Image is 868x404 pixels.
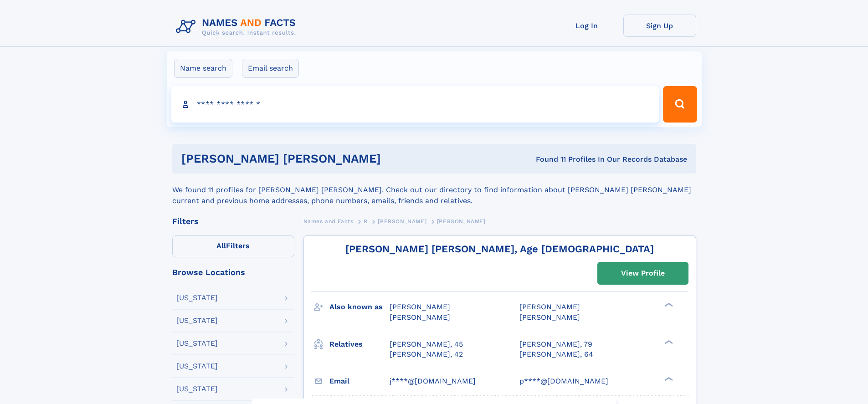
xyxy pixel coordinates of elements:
div: Filters [172,217,294,225]
span: All [216,241,226,250]
div: [US_STATE] [176,385,218,393]
h3: Email [329,373,390,389]
div: View Profile [621,263,665,284]
span: [PERSON_NAME] [390,313,450,322]
div: [US_STATE] [176,317,218,324]
div: ❯ [663,339,673,345]
img: Logo Names and Facts [172,15,303,39]
span: [PERSON_NAME] [519,313,580,322]
span: [PERSON_NAME] [378,218,426,225]
div: ❯ [663,376,673,382]
span: [PERSON_NAME] [437,218,486,225]
input: search input [171,86,659,123]
a: [PERSON_NAME], 45 [390,339,463,349]
div: [US_STATE] [176,363,218,370]
div: We found 11 profiles for [PERSON_NAME] [PERSON_NAME]. Check out our directory to find information... [172,174,696,206]
label: Email search [242,59,299,78]
label: Filters [172,235,294,257]
h3: Relatives [329,337,390,352]
h1: [PERSON_NAME] [PERSON_NAME] [181,153,458,164]
div: [US_STATE] [176,294,218,302]
a: Log In [550,15,623,37]
div: Browse Locations [172,268,294,276]
a: [PERSON_NAME], 64 [519,349,593,359]
a: [PERSON_NAME] [378,215,426,227]
a: [PERSON_NAME] [PERSON_NAME], Age [DEMOGRAPHIC_DATA] [345,243,654,255]
div: [US_STATE] [176,340,218,347]
a: Sign Up [623,15,696,37]
span: [PERSON_NAME] [519,302,580,311]
a: [PERSON_NAME], 42 [390,349,463,359]
div: ❯ [663,302,673,308]
span: [PERSON_NAME] [390,302,450,311]
a: Names and Facts [303,215,354,227]
a: R [364,215,368,227]
a: [PERSON_NAME], 79 [519,339,592,349]
span: R [364,218,368,225]
h3: Also known as [329,299,390,315]
button: Search Button [663,86,697,123]
div: Found 11 Profiles In Our Records Database [458,154,687,164]
label: Name search [174,59,232,78]
a: View Profile [598,262,688,284]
